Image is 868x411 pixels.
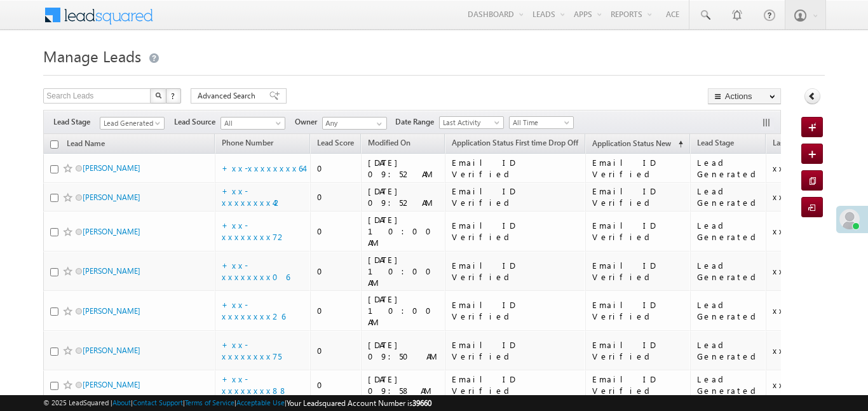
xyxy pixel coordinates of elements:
a: [PERSON_NAME] [83,163,140,173]
div: Email ID Verified [592,220,684,243]
input: Check all records [50,140,58,149]
span: ? [171,90,177,101]
span: xxxxx [773,226,804,236]
a: [PERSON_NAME] [83,346,140,355]
a: Lead Stage [691,136,740,152]
span: xxxxx [773,266,804,276]
div: [DATE] 09:52 AM [368,185,439,208]
a: Contact Support [133,398,183,407]
div: 0 [317,305,355,316]
div: Lead Generated [697,299,761,322]
span: xxxxx [773,379,804,390]
span: All Time [510,117,570,128]
div: Email ID Verified [592,260,684,283]
button: Actions [708,88,781,104]
a: [PERSON_NAME] [83,306,140,316]
a: Application Status New (sorted ascending) [586,136,689,152]
a: Lead Generated [100,117,165,130]
div: 0 [317,345,355,356]
a: Lead Score [311,136,360,152]
a: +xx-xxxxxxxx64 [222,163,304,173]
a: All [220,117,285,130]
span: Manage Leads [43,46,141,66]
span: Owner [295,116,322,128]
a: Terms of Service [185,398,234,407]
div: Email ID Verified [592,185,684,208]
span: © 2025 LeadSquared | | | | | [43,397,431,409]
a: +xx-xxxxxxxx75 [222,339,281,361]
div: Lead Generated [697,260,761,283]
a: Last Activity Date [766,136,837,152]
div: [DATE] 09:58 AM [368,374,439,396]
span: Date Range [395,116,439,128]
div: [DATE] 10:00 AM [368,293,439,328]
a: [PERSON_NAME] [83,266,140,276]
div: Lead Generated [697,374,761,396]
div: Email ID Verified [452,260,580,283]
div: Email ID Verified [452,339,580,362]
div: [DATE] 10:00 AM [368,214,439,248]
span: xxxxx [773,191,804,202]
div: Email ID Verified [452,157,580,180]
a: [PERSON_NAME] [83,380,140,389]
span: Your Leadsquared Account Number is [287,398,431,408]
span: xxxxx [773,163,804,173]
input: Type to Search [322,117,387,130]
div: 0 [317,191,355,203]
a: +xx-xxxxxxxx42 [222,185,283,208]
div: Lead Generated [697,220,761,243]
span: Application Status First time Drop Off [452,138,578,147]
img: Search [155,92,161,98]
div: 0 [317,379,355,391]
span: All [221,118,281,129]
a: +xx-xxxxxxxx06 [222,260,290,282]
span: Lead Score [317,138,354,147]
a: Phone Number [215,136,280,152]
a: [PERSON_NAME] [83,192,140,202]
div: 0 [317,226,355,237]
button: ? [166,88,181,104]
a: Lead Name [60,137,111,153]
span: Phone Number [222,138,273,147]
span: Lead Generated [100,118,161,129]
div: Email ID Verified [592,157,684,180]
a: About [112,398,131,407]
a: All Time [509,116,574,129]
div: Email ID Verified [452,185,580,208]
div: Email ID Verified [452,220,580,243]
span: Lead Stage [53,116,100,128]
div: Lead Generated [697,339,761,362]
span: xxxxx [773,305,804,316]
span: Modified On [368,138,410,147]
a: Last Activity [439,116,504,129]
div: [DATE] 10:00 AM [368,254,439,288]
a: +xx-xxxxxxxx26 [222,299,285,321]
div: [DATE] 09:50 AM [368,339,439,362]
div: 0 [317,266,355,277]
div: 0 [317,163,355,174]
span: Application Status New [592,138,671,148]
div: Email ID Verified [592,374,684,396]
a: Application Status First time Drop Off [445,136,585,152]
span: xxxxx [773,345,804,356]
a: [PERSON_NAME] [83,227,140,236]
div: [DATE] 09:52 AM [368,157,439,180]
a: Modified On [362,136,417,152]
div: Email ID Verified [452,374,580,396]
span: (sorted ascending) [673,139,683,149]
span: Lead Source [174,116,220,128]
span: 39660 [412,398,431,408]
span: Lead Stage [697,138,734,147]
a: +xx-xxxxxxxx72 [222,220,287,242]
div: Email ID Verified [452,299,580,322]
div: Email ID Verified [592,299,684,322]
div: Email ID Verified [592,339,684,362]
a: Show All Items [370,118,386,130]
a: Acceptable Use [236,398,285,407]
div: Lead Generated [697,157,761,180]
a: +xx-xxxxxxxx88 [222,374,288,396]
span: Last Activity [440,117,500,128]
div: Lead Generated [697,185,761,208]
span: Advanced Search [198,90,259,102]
